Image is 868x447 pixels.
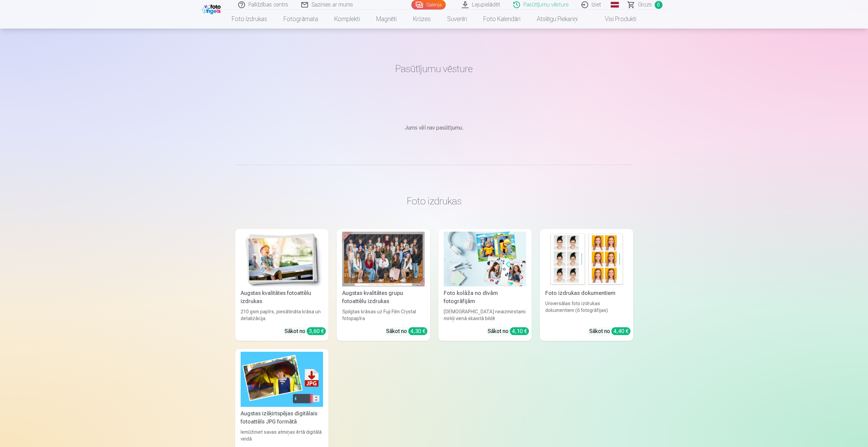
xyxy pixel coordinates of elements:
[235,124,633,132] p: Jums vēl nav pasūtījumu.
[238,308,326,322] div: 210 gsm papīrs, piesātināta krāsa un detalizācija
[611,327,630,335] div: 4,40 €
[241,195,628,207] h3: Foto izdrukas
[441,308,529,322] div: [DEMOGRAPHIC_DATA] neaizmirstami mirkļi vienā skaistā bildē
[307,327,326,335] div: 3,60 €
[439,10,475,29] a: Suvenīri
[405,10,439,29] a: Krūzes
[586,10,644,29] a: Visi produkti
[386,327,427,335] div: Sākot no
[638,1,652,9] span: Grozs
[241,232,323,286] img: Augstas kvalitātes fotoattēlu izdrukas
[529,10,586,29] a: Atslēgu piekariņi
[235,229,329,341] a: Augstas kvalitātes fotoattēlu izdrukasAugstas kvalitātes fotoattēlu izdrukas210 gsm papīrs, piesā...
[339,289,427,305] div: Augstas kvalitātes grupu fotoattēlu izdrukas
[241,352,323,407] img: Augstas izšķirtspējas digitālais fotoattēls JPG formātā
[337,229,430,341] a: Augstas kvalitātes grupu fotoattēlu izdrukasSpilgtas krāsas uz Fuji Film Crystal fotopapīraSākot ...
[326,10,368,29] a: Komplekti
[275,10,326,29] a: Fotogrāmata
[589,327,630,335] div: Sākot no
[540,229,633,341] a: Foto izdrukas dokumentiemFoto izdrukas dokumentiemUniversālas foto izdrukas dokumentiem (6 fotogr...
[510,327,529,335] div: 4,10 €
[543,300,630,322] div: Universālas foto izdrukas dokumentiem (6 fotogrāfijas)
[543,289,630,297] div: Foto izdrukas dokumentiem
[444,232,526,286] img: Foto kolāža no divām fotogrāfijām
[285,327,326,335] div: Sākot no
[202,3,223,14] img: /fa1
[238,429,326,442] div: Iemūžiniet savas atmiņas ērtā digitālā veidā
[441,289,529,305] div: Foto kolāža no divām fotogrāfijām
[438,229,532,341] a: Foto kolāža no divām fotogrāfijāmFoto kolāža no divām fotogrāfijām[DEMOGRAPHIC_DATA] neaizmirstam...
[488,327,529,335] div: Sākot no
[545,232,628,286] img: Foto izdrukas dokumentiem
[238,289,326,305] div: Augstas kvalitātes fotoattēlu izdrukas
[238,410,326,426] div: Augstas izšķirtspējas digitālais fotoattēls JPG formātā
[339,308,427,322] div: Spilgtas krāsas uz Fuji Film Crystal fotopapīra
[475,10,529,29] a: Foto kalendāri
[224,10,275,29] a: Foto izdrukas
[408,327,427,335] div: 4,30 €
[368,10,405,29] a: Magnēti
[235,63,633,75] h1: Pasūtījumu vēsture
[655,1,663,9] span: 0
